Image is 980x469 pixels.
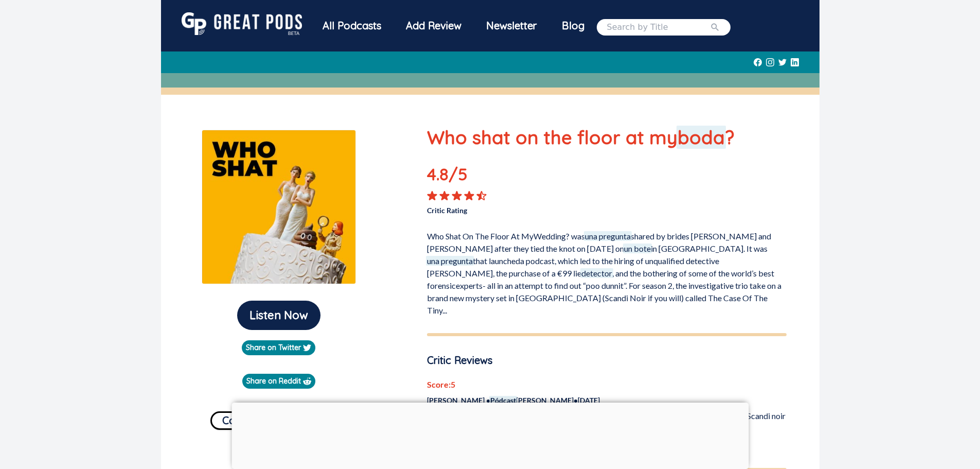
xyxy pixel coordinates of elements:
[242,374,315,389] a: Share on Reddit
[427,124,787,151] p: Who shat on the floor at my ?
[427,201,607,216] p: Critic Rating
[310,12,394,42] a: All Podcasts
[310,12,394,39] div: All Podcasts
[427,378,787,391] p: Score: 5
[242,340,315,355] a: Share on Twitter
[427,226,787,317] p: Who Shat On The Floor At My ? was shared by brides [PERSON_NAME] and [PERSON_NAME] after they tie...
[182,12,302,35] img: GreatPods
[474,12,549,39] div: Newsletter
[202,130,356,284] img: Who shat on the floor at my wedding?
[607,21,710,33] input: Search by Title
[394,12,474,39] a: Add Review
[427,353,787,368] p: Critic Reviews
[169,448,389,464] p: Trailer
[427,395,787,406] p: [PERSON_NAME] • [PERSON_NAME] • [DATE]
[549,12,597,39] a: Blog
[427,162,499,190] p: 4.8 /5
[210,407,275,430] a: Comedy
[237,301,320,330] button: Listen Now
[231,403,749,466] iframe: Advertisement
[210,411,275,430] button: Comedy
[474,12,549,42] a: Newsletter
